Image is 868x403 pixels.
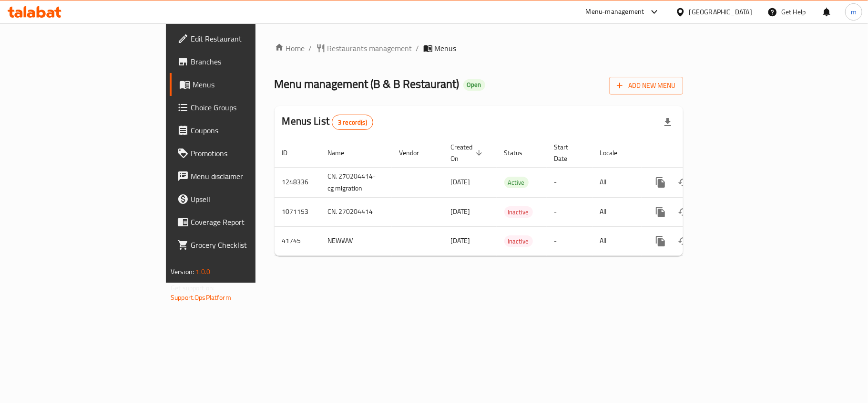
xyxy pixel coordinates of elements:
[191,193,303,205] span: Upsell
[191,239,303,251] span: Grocery Checklist
[170,188,311,211] a: Upsell
[451,205,470,218] span: [DATE]
[451,234,470,247] span: [DATE]
[689,7,752,17] div: [GEOGRAPHIC_DATA]
[328,147,357,159] span: Name
[554,141,581,164] span: Start Date
[609,77,683,95] button: Add New Menu
[547,167,592,197] td: -
[332,115,373,130] div: Total records count
[435,42,457,54] span: Menus
[171,291,231,304] a: Support.OpsPlatform
[171,282,214,294] span: Get support on:
[592,197,642,226] td: All
[170,142,311,165] a: Promotions
[672,230,695,253] button: Change Status
[592,167,642,197] td: All
[851,7,857,17] span: m
[504,177,529,188] span: Active
[191,33,303,44] span: Edit Restaurant
[170,27,311,50] a: Edit Restaurant
[592,226,642,255] td: All
[547,197,592,226] td: -
[320,226,392,255] td: NEWWW
[504,177,529,188] div: Active
[656,111,679,134] div: Export file
[332,118,373,127] span: 3 record(s)
[504,206,533,218] div: Inactive
[586,6,644,18] div: Menu-management
[600,147,630,159] span: Locale
[617,80,675,92] span: Add New Menu
[451,141,485,164] span: Created On
[191,148,303,159] span: Promotions
[275,42,683,54] nav: breadcrumb
[416,42,419,54] li: /
[191,125,303,136] span: Coupons
[193,79,303,90] span: Menus
[195,265,210,278] span: 1.0.0
[170,233,311,256] a: Grocery Checklist
[649,230,672,253] button: more
[191,102,303,113] span: Choice Groups
[320,197,392,226] td: CN. 270204414
[547,226,592,255] td: -
[327,42,412,54] span: Restaurants management
[463,81,485,89] span: Open
[170,119,311,142] a: Coupons
[282,114,373,130] h2: Menus List
[170,96,311,119] a: Choice Groups
[649,171,672,194] button: more
[171,265,194,278] span: Version:
[191,170,303,182] span: Menu disclaimer
[170,73,311,96] a: Menus
[170,211,311,233] a: Coverage Report
[170,50,311,73] a: Branches
[399,147,432,159] span: Vendor
[504,236,533,247] span: Inactive
[316,42,412,54] a: Restaurants management
[451,176,470,188] span: [DATE]
[275,138,748,256] table: enhanced table
[191,216,303,228] span: Coverage Report
[642,138,748,168] th: Actions
[282,147,300,159] span: ID
[191,56,303,67] span: Branches
[649,201,672,223] button: more
[504,207,533,218] span: Inactive
[275,73,460,95] span: Menu management ( B & B Restaurant )
[320,167,392,197] td: CN. 270204414-cg migration
[672,201,695,223] button: Change Status
[463,79,485,91] div: Open
[170,165,311,188] a: Menu disclaimer
[672,171,695,194] button: Change Status
[504,147,535,159] span: Status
